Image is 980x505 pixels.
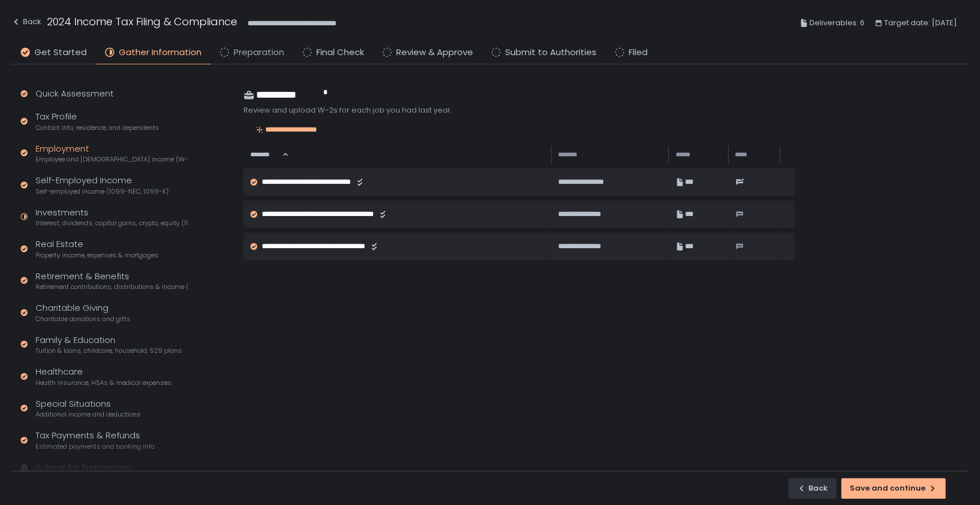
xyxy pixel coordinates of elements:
[36,206,188,228] div: Investments
[36,238,158,260] div: Real Estate
[884,16,957,30] span: Target date: [DATE]
[36,302,130,323] div: Charitable Giving
[36,379,172,387] span: Health insurance, HSAs & medical expenses
[396,46,473,59] span: Review & Approve
[11,15,41,29] div: Back
[36,429,154,451] div: Tax Payments & Refunds
[36,334,182,356] div: Family & Education
[34,46,87,59] span: Get Started
[809,16,865,30] span: Deliverables: 6
[47,14,237,29] h1: 2024 Income Tax Filing & Compliance
[36,187,169,196] span: Self-employed income (1099-NEC, 1099-K)
[36,142,188,164] div: Employment
[36,315,130,323] span: Charitable donations and gifts
[36,461,131,475] div: Submit for Preparation
[505,46,596,59] span: Submit to Authorities
[234,46,284,59] span: Preparation
[36,283,188,291] span: Retirement contributions, distributions & income (1099-R, 5498)
[797,483,828,494] div: Back
[36,346,182,355] span: Tuition & loans, childcare, household, 529 plans
[850,483,937,494] div: Save and continue
[788,478,836,499] button: Back
[36,410,141,419] span: Additional income and deductions
[36,251,158,260] span: Property income, expenses & mortgages
[119,46,202,59] span: Gather Information
[36,174,169,196] div: Self-Employed Income
[36,398,141,419] div: Special Situations
[36,270,188,292] div: Retirement & Benefits
[36,219,188,228] span: Interest, dividends, capital gains, crypto, equity (1099s, K-1s)
[36,87,114,101] div: Quick Assessment
[316,46,364,59] span: Final Check
[36,442,154,451] span: Estimated payments and banking info
[841,478,946,499] button: Save and continue
[36,365,172,387] div: Healthcare
[629,46,648,59] span: Filed
[243,105,795,115] div: Review and upload W-2s for each job you had last year.
[11,14,41,33] button: Back
[36,124,159,132] span: Contact info, residence, and dependents
[36,155,188,164] span: Employee and [DEMOGRAPHIC_DATA] income (W-2s)
[36,110,159,132] div: Tax Profile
